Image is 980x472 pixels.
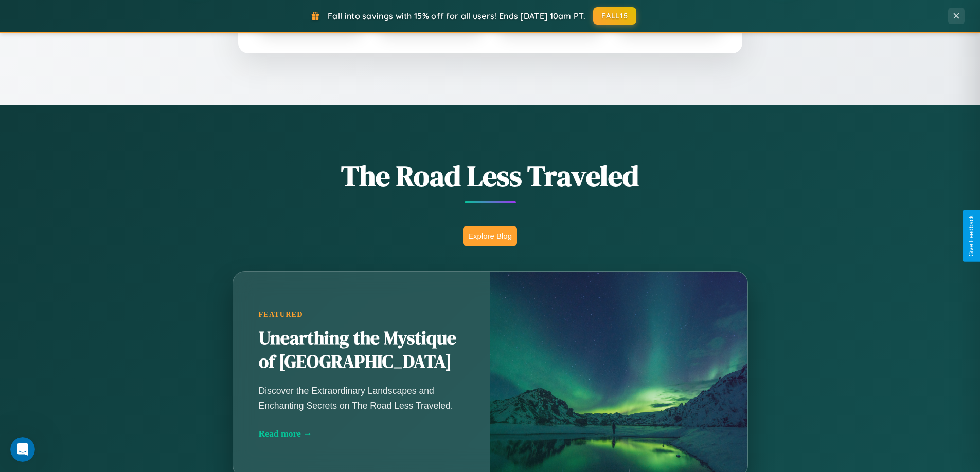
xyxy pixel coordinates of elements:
iframe: Intercom live chat [10,437,35,462]
div: Read more → [259,428,465,439]
div: Featured [259,310,465,319]
div: Give Feedback [968,215,975,257]
span: Fall into savings with 15% off for all users! Ends [DATE] 10am PT. [328,11,585,21]
button: Explore Blog [463,226,517,246]
h1: The Road Less Traveled [182,156,799,196]
h2: Unearthing the Mystique of [GEOGRAPHIC_DATA] [259,327,465,374]
p: Discover the Extraordinary Landscapes and Enchanting Secrets on The Road Less Traveled. [259,384,465,412]
button: FALL15 [593,7,636,25]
